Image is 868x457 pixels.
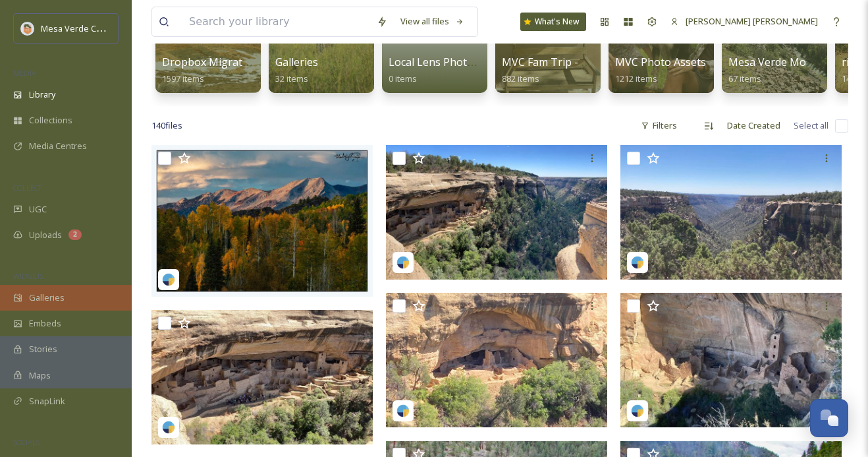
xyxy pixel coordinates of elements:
[162,56,258,84] a: Dropbox Migration1597 items
[502,56,616,84] a: MVC Fam Trip - [DATE]882 items
[631,256,644,269] img: snapsea-logo.png
[29,343,57,355] span: Stories
[620,293,842,427] img: rosshambleton-18080253506318168.jpg
[275,73,308,84] span: 32 items
[151,119,182,132] span: 140 file s
[21,22,34,35] img: MVC%20SnapSea%20logo%20%281%29.png
[631,404,644,417] img: snapsea-logo.png
[29,140,87,152] span: Media Centres
[275,56,318,84] a: Galleries32 items
[396,404,410,417] img: snapsea-logo.png
[29,369,51,382] span: Maps
[389,73,417,84] span: 0 items
[13,183,41,193] span: COLLECT
[615,56,706,84] a: MVC Photo Assets1212 items
[389,55,555,69] span: Local Lens Photo & Video Contest
[29,229,62,241] span: Uploads
[810,399,848,437] button: Open Chat
[389,56,555,84] a: Local Lens Photo & Video Contest0 items
[162,421,175,434] img: snapsea-logo.png
[720,113,787,138] div: Date Created
[794,119,828,132] span: Select all
[728,73,761,84] span: 67 items
[686,15,818,27] span: [PERSON_NAME] [PERSON_NAME]
[162,73,204,84] span: 1597 items
[386,293,607,427] img: rosshambleton-18110557000529879.jpg
[151,145,373,297] img: marklarowephoto-6291892.jpg
[13,271,43,281] span: WIDGETS
[502,55,616,69] span: MVC Fam Trip - [DATE]
[502,73,539,84] span: 882 items
[68,229,82,240] div: 2
[162,273,175,286] img: snapsea-logo.png
[615,55,706,69] span: MVC Photo Assets
[634,113,684,138] div: Filters
[396,256,410,269] img: snapsea-logo.png
[29,317,61,330] span: Embeds
[182,7,370,36] input: Search your library
[29,114,72,127] span: Collections
[29,395,65,408] span: SnapLink
[615,73,657,84] span: 1212 items
[394,9,471,34] a: View all files
[275,55,318,69] span: Galleries
[41,22,122,34] span: Mesa Verde Country
[13,68,36,78] span: MEDIA
[29,88,55,101] span: Library
[664,9,825,34] a: [PERSON_NAME] [PERSON_NAME]
[520,13,586,31] a: What's New
[29,291,65,304] span: Galleries
[620,145,842,280] img: rosshambleton-17985485381894732.jpg
[386,145,607,280] img: rosshambleton-18529904776015905.jpg
[29,203,47,216] span: UGC
[162,55,258,69] span: Dropbox Migration
[151,310,373,444] img: rosshambleton-17893467138321952.jpg
[13,437,40,447] span: SOCIALS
